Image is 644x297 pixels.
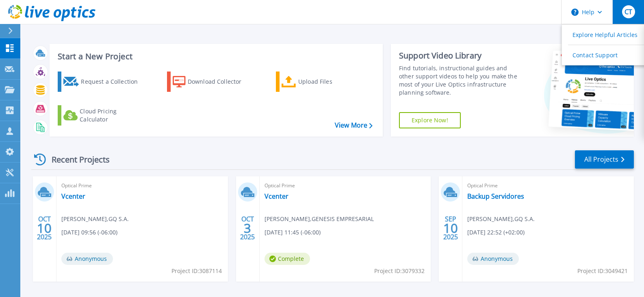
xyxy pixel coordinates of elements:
span: Project ID: 3087114 [171,267,222,275]
a: Upload Files [276,72,366,92]
a: All Projects [575,150,634,169]
span: [PERSON_NAME] , GQ S.A. [467,215,535,223]
span: [DATE] 11:45 (-06:00) [265,228,321,237]
div: Support Video Library [399,50,521,61]
span: CT [624,9,632,15]
div: SEP 2025 [443,213,458,243]
span: Project ID: 3049421 [577,267,628,275]
span: [PERSON_NAME] , GENESIS EMPRESARIAL [265,215,374,223]
span: [DATE] 22:52 (+02:00) [467,228,525,237]
span: Complete [265,253,310,265]
a: Vcenter [265,192,288,200]
a: Vcenter [61,192,85,200]
span: Anonymous [467,253,519,265]
span: [PERSON_NAME] , GQ S.A. [61,215,129,223]
span: 10 [443,225,458,232]
div: OCT 2025 [37,213,52,243]
a: Explore Now! [399,112,461,128]
div: Recent Projects [31,150,121,169]
span: Anonymous [61,253,113,265]
a: Request a Collection [58,72,148,92]
h3: Start a New Project [58,52,372,61]
span: Optical Prime [467,181,629,190]
div: Find tutorials, instructional guides and other support videos to help you make the most of your L... [399,64,521,97]
span: 10 [37,225,52,232]
a: Cloud Pricing Calculator [58,105,148,126]
a: View More [335,121,373,129]
span: Project ID: 3079332 [374,267,425,275]
span: Optical Prime [265,181,426,190]
div: OCT 2025 [240,213,255,243]
div: Cloud Pricing Calculator [80,107,145,124]
div: Request a Collection [81,74,146,90]
span: 3 [244,225,251,232]
span: Optical Prime [61,181,223,190]
a: Download Collector [167,72,258,92]
span: [DATE] 09:56 (-06:00) [61,228,117,237]
a: Backup Servidores [467,192,524,200]
div: Download Collector [188,74,253,90]
div: Upload Files [298,74,363,90]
